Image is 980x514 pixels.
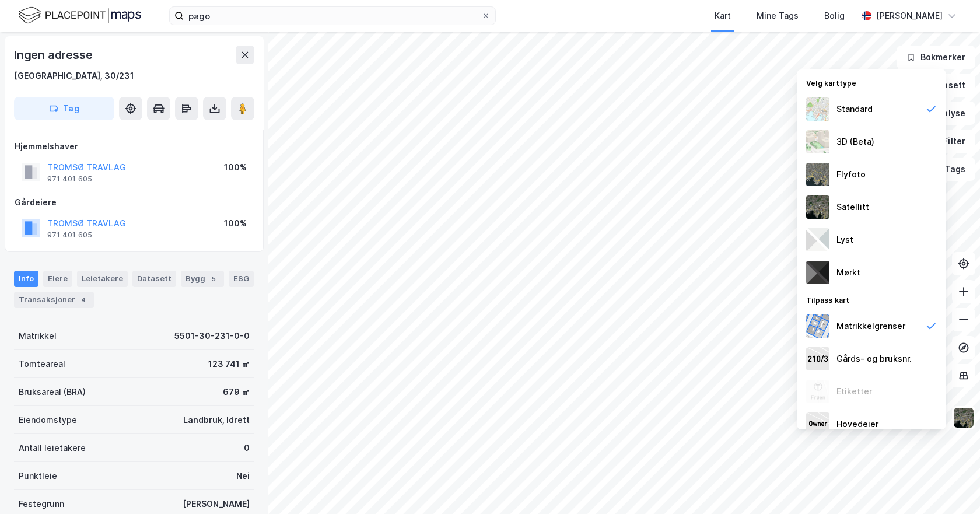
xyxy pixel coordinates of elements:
[836,384,872,398] div: Etiketter
[806,314,829,338] img: cadastreBorders.cfe08de4b5ddd52a10de.jpeg
[208,273,219,285] div: 5
[919,130,975,153] button: Filter
[19,329,57,343] div: Matrikkel
[236,469,250,483] div: Nei
[806,412,829,436] img: majorOwner.b5e170eddb5c04bfeeff.jpeg
[184,7,481,25] input: Søk på adresse, matrikkel, gårdeiere, leietakere eller personer
[14,46,94,64] div: Ingen adresse
[19,497,64,511] div: Festegrunn
[77,271,128,287] div: Leietakere
[19,441,86,455] div: Antall leietakere
[14,271,38,287] div: Info
[836,167,866,181] div: Flyfoto
[47,174,92,184] div: 971 401 605
[806,130,829,153] img: Z
[14,292,94,308] div: Transaksjoner
[806,347,829,370] img: cadastreKeys.547ab17ec502f5a4ef2b.jpeg
[806,228,829,251] img: luj3wr1y2y3+OchiMxRmMxRlscgabnMEmZ7DJGWxyBpucwSZnsMkZbHIGm5zBJmewyRlscgabnMEmZ7DJGWxyBpucwSZnsMkZ...
[19,385,86,399] div: Bruksareal (BRA)
[836,265,860,279] div: Mørkt
[15,195,254,209] div: Gårdeiere
[78,294,89,306] div: 4
[224,160,247,174] div: 100%
[897,46,975,69] button: Bokmerker
[836,102,873,116] div: Standard
[836,200,869,214] div: Satellitt
[229,271,254,287] div: ESG
[836,417,878,431] div: Hovedeier
[797,289,946,310] div: Tilpass kart
[14,97,114,120] button: Tag
[806,380,829,403] img: Z
[824,9,845,23] div: Bolig
[43,271,72,287] div: Eiere
[806,163,829,186] img: Z
[132,271,176,287] div: Datasett
[806,261,829,284] img: nCdM7BzjoCAAAAAElFTkSuQmCC
[183,497,250,511] div: [PERSON_NAME]
[921,158,975,181] button: Tags
[181,271,224,287] div: Bygg
[953,407,975,429] img: 9k=
[876,9,943,23] div: [PERSON_NAME]
[836,352,912,366] div: Gårds- og bruksnr.
[15,139,254,153] div: Hjemmelshaver
[715,9,731,23] div: Kart
[19,5,141,26] img: logo.f888ab2527a4732fd821a326f86c7f29.svg
[836,319,905,333] div: Matrikkelgrenser
[208,357,250,371] div: 123 741 ㎡
[19,357,65,371] div: Tomteareal
[806,97,829,121] img: Z
[797,72,946,93] div: Velg karttype
[47,230,92,240] div: 971 401 605
[19,413,77,427] div: Eiendomstype
[223,385,250,399] div: 679 ㎡
[224,216,247,230] div: 100%
[19,469,57,483] div: Punktleie
[922,458,980,514] div: Kontrollprogram for chat
[836,135,874,149] div: 3D (Beta)
[836,233,853,247] div: Lyst
[183,413,250,427] div: Landbruk, Idrett
[806,195,829,219] img: 9k=
[244,441,250,455] div: 0
[922,458,980,514] iframe: Chat Widget
[174,329,250,343] div: 5501-30-231-0-0
[757,9,799,23] div: Mine Tags
[14,69,134,83] div: [GEOGRAPHIC_DATA], 30/231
